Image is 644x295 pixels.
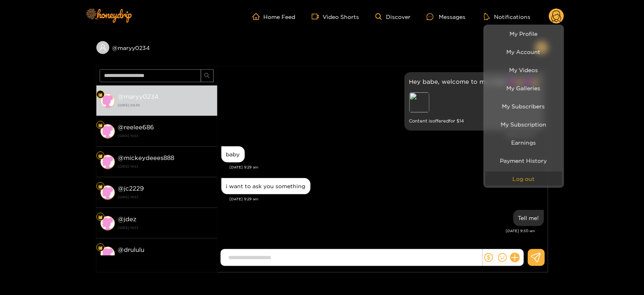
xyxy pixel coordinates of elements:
[486,117,562,131] a: My Subscription
[486,99,562,113] a: My Subscribers
[486,45,562,59] a: My Account
[486,63,562,77] a: My Videos
[486,135,562,150] a: Earnings
[486,172,562,186] button: Log out
[486,27,562,41] a: My Profile
[486,154,562,168] a: Payment History
[486,81,562,95] a: My Galleries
